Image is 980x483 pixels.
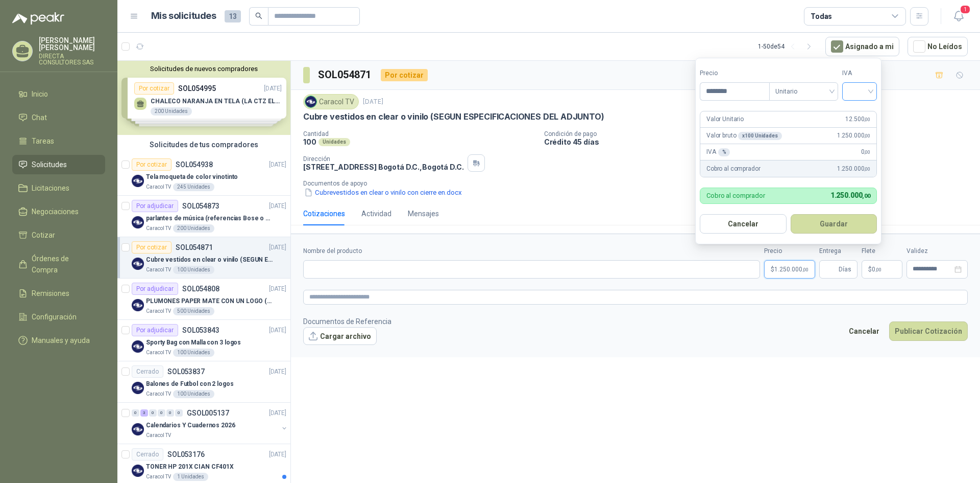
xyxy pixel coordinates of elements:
div: Por adjudicar [132,283,178,295]
a: Remisiones [12,284,105,303]
img: Company Logo [305,96,316,107]
label: Flete [862,246,902,256]
p: IVA [706,147,730,157]
p: Caracol TV [146,431,171,440]
h1: Mis solicitudes [151,9,216,24]
label: Precio [764,246,815,256]
span: ,00 [864,117,870,122]
span: 12.500 [845,114,870,124]
button: Guardar [791,214,877,234]
div: Por cotizar [381,69,428,81]
p: Documentos de Referencia [303,316,391,327]
img: Company Logo [132,175,144,187]
a: CerradoSOL053837[DATE] Company LogoBalones de Futbol con 2 logosCaracol TV100 Unidades [117,361,290,403]
div: 100 Unidades [173,266,214,274]
p: [DATE] [269,326,286,335]
div: Solicitudes de nuevos compradoresPor cotizarSOL054995[DATE] CHALECO NARANJA EN TELA (LA CTZ ELEGI... [117,61,290,135]
div: Caracol TV [303,94,359,109]
img: Logo peakr [12,12,64,25]
span: ,00 [802,267,808,272]
span: Tareas [32,135,54,147]
p: GSOL005137 [187,409,229,417]
p: Caracol TV [146,390,171,398]
img: Company Logo [132,216,144,228]
div: 245 Unidades [173,183,214,191]
img: Company Logo [132,340,144,353]
span: 0 [872,266,881,272]
p: SOL054873 [182,202,219,210]
div: Actividad [361,208,391,219]
button: Solicitudes de nuevos compradores [121,65,286,73]
button: Cancelar [700,214,787,234]
div: Cotizaciones [303,208,345,219]
span: 0 [861,147,870,157]
div: Mensajes [408,208,439,219]
p: [DATE] [269,450,286,459]
p: $1.250.000,00 [764,260,815,279]
div: % [718,148,730,156]
p: Caracol TV [146,266,171,274]
img: Company Logo [132,299,144,311]
img: Company Logo [132,258,144,270]
button: Asignado a mi [825,37,899,56]
span: Configuración [32,311,77,323]
p: [DATE] [269,284,286,294]
p: SOL054808 [182,285,219,292]
button: Publicar Cotización [889,321,968,341]
div: 3 [140,409,148,417]
p: Documentos de apoyo [303,180,976,187]
p: Cubre vestidos en clear o vinilo (SEGUN ESPECIFICACIONES DEL ADJUNTO) [303,111,604,122]
div: Por adjudicar [132,200,178,212]
p: [STREET_ADDRESS] Bogotá D.C. , Bogotá D.C. [303,163,463,171]
a: Licitaciones [12,178,105,198]
div: 500 Unidades [173,307,214,315]
span: Solicitudes [32,159,67,170]
p: [DATE] [269,367,286,377]
a: Por cotizarSOL054871[DATE] Company LogoCubre vestidos en clear o vinilo (SEGUN ESPECIFICACIONES D... [117,237,290,279]
span: 1.250.000 [774,266,808,272]
span: ,00 [862,193,870,199]
a: Por cotizarSOL054938[DATE] Company LogoTela moqueta de color vinotintoCaracol TV245 Unidades [117,154,290,196]
span: Manuales y ayuda [32,335,90,346]
a: Por adjudicarSOL053843[DATE] Company LogoSporty Bag con Malla con 3 logosCaracol TV100 Unidades [117,320,290,361]
p: Caracol TV [146,224,171,233]
p: Sporty Bag con Malla con 3 logos [146,338,241,348]
p: Valor bruto [706,131,782,141]
button: No Leídos [908,37,968,56]
p: DIRECTA CONSULTORES SAS [39,53,105,65]
a: Negociaciones [12,202,105,221]
a: Inicio [12,84,105,104]
button: 1 [949,7,968,26]
p: Caracol TV [146,473,171,481]
div: x 100 Unidades [738,132,781,140]
p: Caracol TV [146,183,171,191]
p: Cubre vestidos en clear o vinilo (SEGUN ESPECIFICACIONES DEL ADJUNTO) [146,255,273,265]
span: ,00 [864,149,870,155]
div: 100 Unidades [173,390,214,398]
span: Inicio [32,88,48,100]
p: $ 0,00 [862,260,902,279]
span: Cotizar [32,229,55,241]
p: Cobro al comprador [706,164,760,174]
span: Licitaciones [32,182,69,194]
span: Remisiones [32,288,69,299]
h3: SOL054871 [318,67,373,83]
a: Solicitudes [12,155,105,174]
p: PLUMONES PAPER MATE CON UN LOGO (SEGUN REF.ADJUNTA) [146,296,273,306]
p: Balones de Futbol con 2 logos [146,379,234,389]
a: Tareas [12,131,105,151]
p: SOL054938 [176,161,213,168]
a: Configuración [12,307,105,327]
p: SOL053837 [167,368,205,375]
div: Todas [811,11,832,22]
label: Validez [906,246,968,256]
span: Negociaciones [32,206,79,217]
p: SOL053176 [167,451,205,458]
div: 100 Unidades [173,349,214,357]
p: Calendarios Y Cuadernos 2026 [146,421,235,430]
label: Entrega [819,246,857,256]
div: 200 Unidades [173,224,214,233]
p: [DATE] [269,243,286,252]
p: Condición de pago [544,130,976,137]
span: search [255,12,262,19]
